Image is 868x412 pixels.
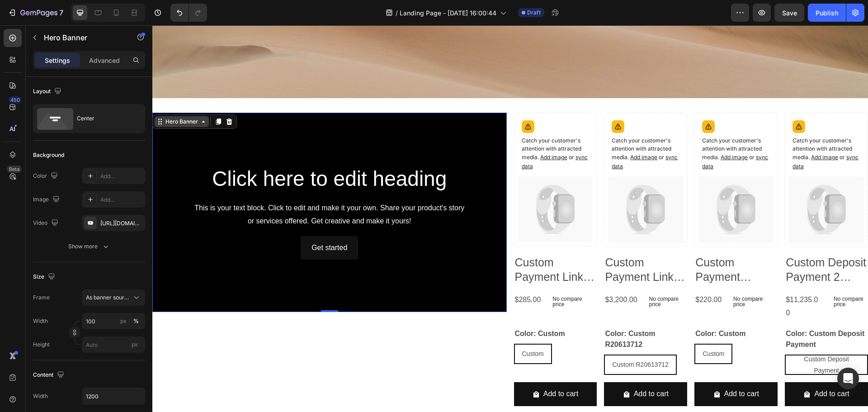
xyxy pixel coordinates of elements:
[459,111,527,146] p: Catch your customer's attention with attracted media.
[33,317,48,325] label: Width
[481,362,516,375] div: Add to cart
[550,325,572,332] span: Custom
[550,111,618,146] p: Catch your customer's attention with attracted media.
[542,229,625,260] h2: Custom Payment 1200/14174 (TEC)
[118,316,129,327] button: %
[33,170,60,182] div: Color
[33,369,66,381] div: Content
[542,302,594,315] legend: Color: Custom
[100,219,143,227] div: [URL][DOMAIN_NAME]
[681,271,712,282] p: No compare price
[77,108,132,129] div: Center
[542,267,570,282] div: $220.00
[632,357,716,381] button: Add to cart
[7,166,22,173] div: Beta
[170,4,207,22] div: Undo/Redo
[120,317,127,325] div: px
[662,362,697,375] div: Add to cart
[100,196,143,204] div: Add...
[33,151,64,159] div: Background
[89,56,120,65] p: Advanced
[527,9,541,17] span: Draft
[159,216,195,229] div: Get started
[33,217,60,229] div: Video
[808,4,846,22] button: Publish
[86,294,130,302] span: As banner source
[568,128,595,135] span: Add image
[82,388,145,404] input: Auto
[400,8,496,18] span: Landing Page - [DATE] 16:00:44
[133,317,139,325] div: %
[4,4,67,22] button: 7
[100,172,143,180] div: Add...
[33,238,145,255] button: Show more
[44,32,121,43] p: Hero Banner
[45,56,70,65] p: Settings
[82,313,145,329] input: px%
[774,4,804,22] button: Save
[460,336,516,343] span: Custom R20613712
[816,8,838,18] div: Publish
[452,302,535,326] legend: Color: Custom R20613712
[131,316,142,327] button: px
[640,111,708,146] p: Catch your customer's attention with attracted media.
[659,128,686,135] span: Add image
[651,330,697,349] span: Custom Deposit Payment
[33,194,61,206] div: Image
[632,267,670,295] div: $11,235.00
[400,271,441,282] p: No compare price
[33,85,63,98] div: Layout
[33,271,57,283] div: Size
[362,302,414,315] legend: Color: Custom
[542,357,625,381] button: Add to cart
[837,368,859,389] div: Open Intercom Messenger
[33,341,50,349] label: Height
[11,92,47,100] div: Hero Banner
[478,128,505,135] span: Add image
[632,229,716,260] h2: Custom Deposit Payment 2 1600/8743 (TEC)
[396,8,398,18] span: /
[132,341,138,348] span: px
[33,392,48,400] div: Width
[59,7,63,18] p: 7
[388,128,415,135] span: Add image
[82,289,145,306] button: As banner source
[497,271,532,282] p: No compare price
[452,357,535,381] button: Add to cart
[362,267,390,282] div: $285.00
[581,271,622,282] p: No compare price
[452,229,535,260] h2: Custom Payment Link 1200/14177 (TEC)
[391,362,426,375] div: Add to cart
[782,9,797,17] span: Save
[369,111,437,146] p: Catch your customer's attention with attracted media.
[572,362,607,375] div: Add to cart
[362,229,445,260] h2: Custom Payment Link 2200/8971 (TEC)
[632,302,716,326] legend: Color: Custom Deposit Payment
[452,267,486,282] div: $3,200.00
[362,357,445,381] button: Add to cart
[152,25,868,412] iframe: Design area
[370,325,392,332] span: Custom
[33,294,50,302] label: Frame
[9,96,22,104] div: 450
[68,242,110,251] div: Show more
[82,336,145,353] input: px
